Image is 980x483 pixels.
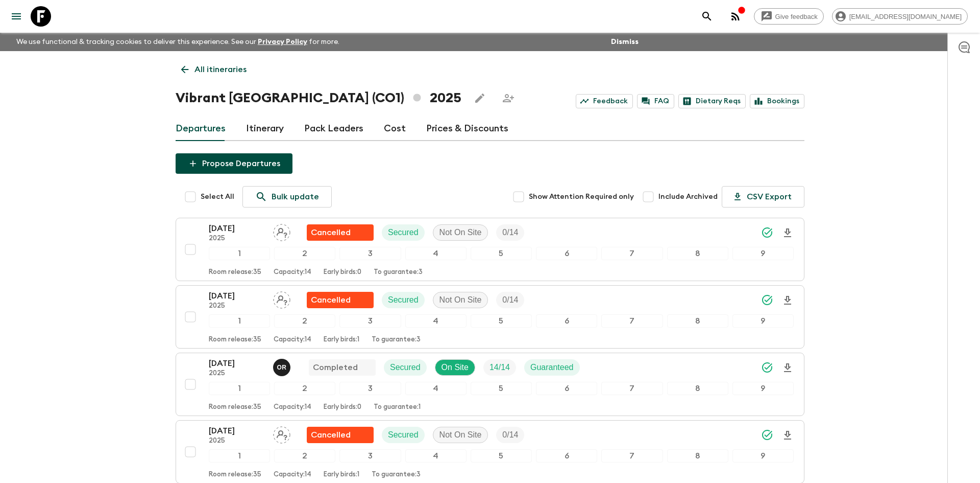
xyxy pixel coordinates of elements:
[209,357,265,370] p: [DATE]
[405,449,467,463] div: 4
[194,63,247,76] p: All itineraries
[732,382,794,395] div: 9
[498,88,519,108] span: Share this itinerary
[471,382,532,395] div: 5
[176,218,804,281] button: [DATE]2025Assign pack leaderFlash Pack cancellationSecuredNot On SiteTrip Fill123456789Room relea...
[324,268,361,277] p: Early birds: 0
[274,247,335,260] div: 2
[274,471,311,479] p: Capacity: 14
[697,6,717,27] button: search adventures
[209,370,265,378] p: 2025
[761,294,773,306] svg: Synced Successfully
[339,449,401,463] div: 3
[209,247,270,260] div: 1
[667,382,728,395] div: 8
[258,38,307,45] a: Privacy Policy
[405,314,467,328] div: 4
[405,247,467,260] div: 4
[307,427,374,443] div: Flash Pack cancellation
[313,361,358,374] p: Completed
[242,186,332,208] a: Bulk update
[781,294,794,307] svg: Download Onboarding
[667,449,728,463] div: 8
[382,224,425,241] div: Secured
[658,192,718,202] span: Include Archived
[483,359,516,376] div: Trip Fill
[209,403,261,411] p: Room release: 35
[844,13,967,20] span: [EMAIL_ADDRESS][DOMAIN_NAME]
[201,192,234,202] span: Select All
[732,314,794,328] div: 9
[273,429,290,438] span: Assign pack leader
[442,361,469,374] p: On Site
[307,224,374,241] div: Flash Pack cancellation
[426,117,508,141] a: Prices & Discounts
[372,471,421,479] p: To guarantee: 3
[471,314,532,328] div: 5
[384,359,427,376] div: Secured
[576,94,633,108] a: Feedback
[781,362,794,374] svg: Download Onboarding
[324,471,359,479] p: Early birds: 1
[471,449,532,463] div: 5
[667,314,728,328] div: 8
[536,382,597,395] div: 6
[209,268,261,277] p: Room release: 35
[273,227,290,235] span: Assign pack leader
[761,361,773,374] svg: Synced Successfully
[382,292,425,308] div: Secured
[273,294,290,303] span: Assign pack leader
[832,8,968,25] div: [EMAIL_ADDRESS][DOMAIN_NAME]
[496,427,524,443] div: Trip Fill
[324,403,361,411] p: Early birds: 0
[388,294,419,306] p: Secured
[435,359,475,376] div: On Site
[209,235,265,243] p: 2025
[273,362,292,370] span: Oscar Rincon
[433,292,488,308] div: Not On Site
[311,294,351,306] p: Cancelled
[176,88,461,108] h1: Vibrant [GEOGRAPHIC_DATA] (CO1) 2025
[439,429,482,441] p: Not On Site
[433,224,488,241] div: Not On Site
[382,427,425,443] div: Secured
[339,382,401,395] div: 3
[209,471,261,479] p: Room release: 35
[324,336,359,344] p: Early birds: 1
[496,292,524,308] div: Trip Fill
[637,94,674,108] a: FAQ
[274,268,311,277] p: Capacity: 14
[439,294,482,306] p: Not On Site
[770,13,823,20] span: Give feedback
[307,292,374,308] div: Flash Pack cancellation
[6,6,27,27] button: menu
[496,224,524,241] div: Trip Fill
[536,247,597,260] div: 6
[489,361,510,374] p: 14 / 14
[529,192,634,202] span: Show Attention Required only
[502,226,518,239] p: 0 / 14
[433,427,488,443] div: Not On Site
[209,425,265,437] p: [DATE]
[176,117,226,141] a: Departures
[372,336,421,344] p: To guarantee: 3
[274,449,335,463] div: 2
[781,429,794,442] svg: Download Onboarding
[176,59,252,80] a: All itineraries
[209,302,265,310] p: 2025
[304,117,363,141] a: Pack Leaders
[209,449,270,463] div: 1
[536,449,597,463] div: 6
[530,361,574,374] p: Guaranteed
[209,314,270,328] div: 1
[502,294,518,306] p: 0 / 14
[470,88,490,108] button: Edit this itinerary
[246,117,284,141] a: Itinerary
[388,226,419,239] p: Secured
[761,429,773,441] svg: Synced Successfully
[176,353,804,416] button: [DATE]2025Oscar RinconCompletedSecuredOn SiteTrip FillGuaranteed123456789Room release:35Capacity:...
[374,403,421,411] p: To guarantee: 1
[601,449,663,463] div: 7
[209,222,265,235] p: [DATE]
[732,247,794,260] div: 9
